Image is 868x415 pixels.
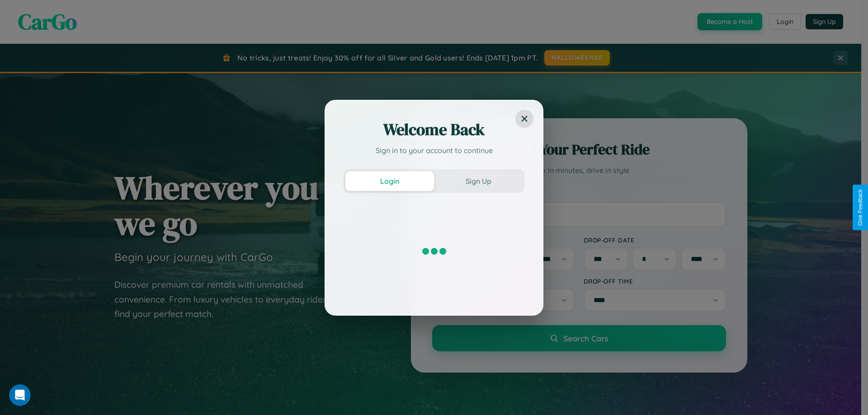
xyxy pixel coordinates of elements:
p: Sign in to your account to continue [344,145,524,156]
div: Give Feedback [857,189,863,226]
button: Login [345,171,434,191]
button: Sign Up [434,171,523,191]
iframe: Intercom live chat [9,384,31,406]
h2: Welcome Back [344,119,524,140]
